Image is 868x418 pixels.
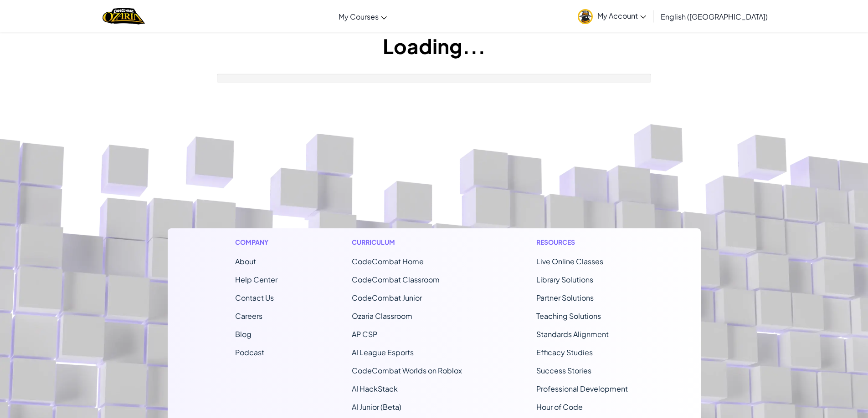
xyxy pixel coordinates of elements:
[578,9,593,24] img: avatar
[536,329,609,339] a: Standards Alignment
[661,12,768,21] span: English ([GEOGRAPHIC_DATA])
[352,329,377,339] a: AP CSP
[352,402,401,412] a: AI Junior (Beta)
[352,366,462,375] a: CodeCombat Worlds on Roblox
[235,237,277,247] h1: Company
[536,347,593,357] a: Efficacy Studies
[536,311,601,321] a: Teaching Solutions
[352,257,424,266] span: CodeCombat Home
[235,293,274,302] span: Contact Us
[536,293,594,302] a: Partner Solutions
[235,329,252,339] a: Blog
[656,4,772,29] a: English ([GEOGRAPHIC_DATA])
[352,293,422,302] a: CodeCombat Junior
[573,2,651,30] a: My Account
[103,7,145,25] a: Ozaria by CodeCombat logo
[536,384,628,393] a: Professional Development
[352,384,398,393] a: AI HackStack
[339,12,379,21] span: My Courses
[352,237,462,247] h1: Curriculum
[235,311,262,321] a: Careers
[103,7,145,25] img: Home
[536,402,583,412] a: Hour of Code
[334,4,391,29] a: My Courses
[536,275,593,284] a: Library Solutions
[352,311,412,321] a: Ozaria Classroom
[536,237,633,247] h1: Resources
[352,347,414,357] a: AI League Esports
[536,366,591,375] a: Success Stories
[536,257,603,266] a: Live Online Classes
[235,347,264,357] a: Podcast
[235,257,256,266] a: About
[352,275,440,284] a: CodeCombat Classroom
[597,11,646,20] span: My Account
[235,275,277,284] a: Help Center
